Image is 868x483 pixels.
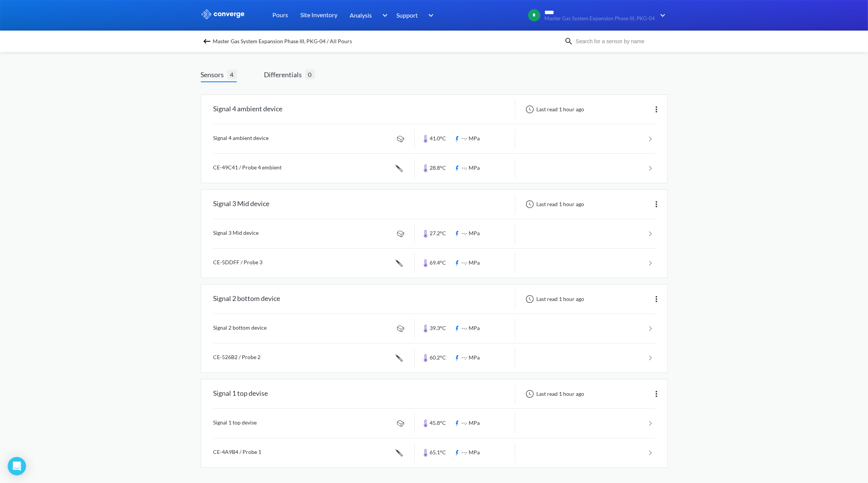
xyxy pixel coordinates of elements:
[218,47,221,53] span: -
[213,289,280,309] div: Signal 2 bottom device
[201,47,218,53] span: Active
[213,194,270,214] div: Signal 3 Mid device
[377,11,389,20] img: downArrow.svg
[564,37,573,46] img: icon-search.svg
[202,37,212,46] img: backspace.svg
[264,69,305,80] span: Differentials
[652,105,661,114] img: more.svg
[521,200,587,209] div: Last read 1 hour ago
[652,389,661,398] img: more.svg
[652,294,661,304] img: more.svg
[201,9,245,19] img: logo_ewhite.svg
[397,10,418,20] span: Support
[573,37,666,46] input: Search for a sensor by name
[305,70,315,79] span: 0
[227,70,237,79] span: 4
[350,10,372,20] span: Analysis
[521,294,587,304] div: Last read 1 hour ago
[545,16,655,21] span: Master Gas System Expansion Phase III, PKG-04
[521,389,587,398] div: Last read 1 hour ago
[521,105,587,114] div: Last read 1 hour ago
[201,69,227,80] span: Sensors
[423,11,436,20] img: downArrow.svg
[213,36,352,47] span: Master Gas System Expansion Phase III, PKG-04 / All Pours
[655,11,668,20] img: downArrow.svg
[8,457,26,475] div: Open Intercom Messenger
[652,200,661,209] img: more.svg
[213,384,268,404] div: Signal 1 top devise
[213,99,283,119] div: Signal 4 ambient device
